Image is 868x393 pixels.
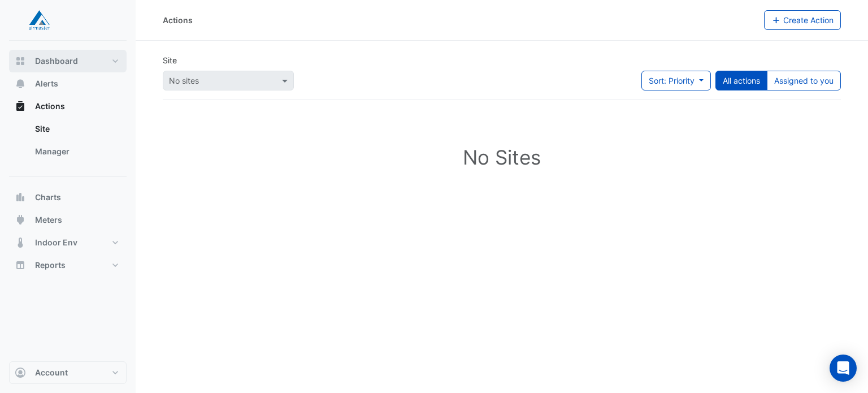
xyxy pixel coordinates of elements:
app-icon: Charts [15,192,26,203]
span: Charts [35,192,61,203]
label: Site [163,54,177,66]
span: Account [35,367,68,378]
app-icon: Indoor Env [15,237,26,248]
span: Meters [35,214,62,226]
div: Open Intercom Messenger [830,355,857,382]
img: Company Logo [14,9,64,32]
span: Indoor Env [35,237,77,248]
app-icon: Alerts [15,78,26,89]
button: Indoor Env [9,231,127,254]
button: Dashboard [9,50,127,72]
span: Dashboard [35,55,78,67]
div: Actions [163,14,193,26]
span: Create Action [783,15,834,25]
button: Sort: Priority [641,71,711,90]
span: Actions [35,101,65,112]
span: Alerts [35,78,58,89]
button: Account [9,361,127,384]
button: Meters [9,209,127,231]
span: Reports [35,260,66,271]
a: Site [26,118,127,140]
div: Actions [9,118,127,167]
a: Manager [26,140,127,163]
app-icon: Meters [15,214,26,226]
app-icon: Dashboard [15,55,26,67]
button: Charts [9,186,127,209]
button: Assigned to you [767,71,841,90]
button: Alerts [9,72,127,95]
button: Reports [9,254,127,277]
button: Create Action [764,10,841,30]
h1: No Sites [181,145,823,169]
app-icon: Actions [15,101,26,112]
app-icon: Reports [15,260,26,271]
button: Actions [9,95,127,118]
span: Sort: Priority [649,76,695,85]
button: All actions [715,71,767,90]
